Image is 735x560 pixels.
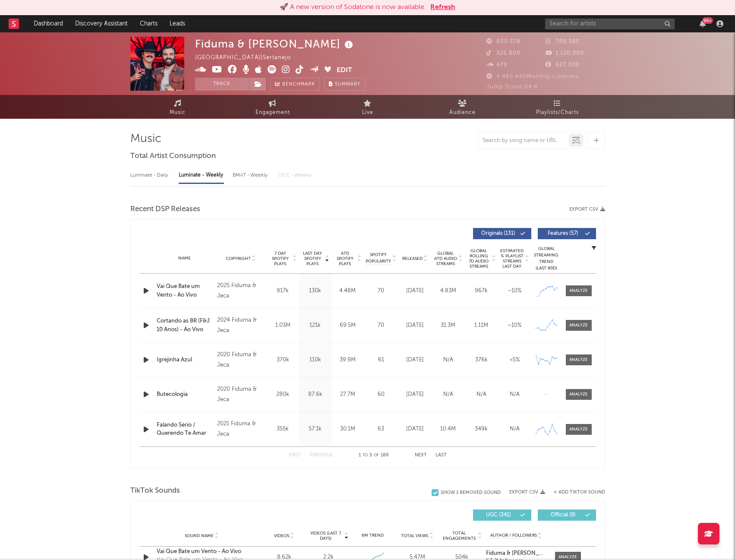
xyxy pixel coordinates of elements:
span: Jump Score: 64.4 [486,84,538,90]
div: 2020 Fiduma & Jeca [217,350,264,370]
div: 61 [366,356,396,364]
a: Vai Que Bate um Vento - Ao Vivo [157,282,213,299]
span: Engagement [256,108,290,118]
div: [GEOGRAPHIC_DATA] | Sertanejo [195,53,301,63]
a: Discovery Assistant [69,15,134,32]
div: 39.9M [334,356,362,364]
button: + Add TikTok Sound [554,490,605,495]
div: 4.48M [334,287,362,295]
button: Originals(131) [473,228,531,239]
span: Official ( 8 ) [543,513,583,518]
div: ~ 10 % [500,321,529,330]
button: 99+ [700,20,706,27]
div: 2020 Fiduma & Jeca [217,384,264,405]
div: 110k [301,356,329,364]
div: N/A [500,390,529,399]
span: ATD Spotify Plays [334,251,356,266]
div: 4.83M [434,287,463,295]
div: 917k [269,287,297,295]
span: Summary [335,82,360,87]
div: 6M Trend [353,532,393,539]
a: Butecologia [157,390,213,399]
div: 1.11M [467,321,496,330]
div: [DATE] [401,287,429,295]
span: Audience [449,108,476,118]
div: Cortando as BR (F&J 10 Anos) - Ao Vivo [157,317,213,334]
div: Name [157,255,213,262]
div: Luminate - Weekly [179,168,224,183]
span: Released [402,256,423,261]
a: Falando Sério / Querendo Te Amar [157,421,213,438]
button: First [289,453,301,458]
span: Author / Followers [490,533,537,538]
span: 326.800 [486,51,520,56]
span: Originals ( 131 ) [479,231,518,236]
a: Dashboard [28,15,69,32]
span: Total Views [401,533,428,538]
div: 10.4M [434,425,463,433]
span: 1.120.000 [546,51,584,56]
span: UGC ( 341 ) [479,513,518,518]
span: Playlists/Charts [536,108,579,118]
button: Previous [310,453,333,458]
span: Copyright [226,256,251,261]
div: Show 1 Removed Sound [441,490,501,496]
div: 99 + [702,17,713,24]
span: 627.000 [546,62,580,68]
button: Features(57) [538,228,596,239]
div: 280k [269,390,297,399]
div: N/A [434,356,463,364]
div: Global Streaming Trend (Last 60D) [533,246,559,272]
div: 967k [467,287,496,295]
div: 27.7M [334,390,362,399]
span: Spotify Popularity [366,252,391,265]
div: 30.1M [334,425,362,433]
div: 2025 Fiduma & Jeca [217,281,264,301]
div: N/A [500,425,529,433]
div: 87.6k [301,390,329,399]
span: TikTok Sounds [130,486,180,496]
button: Refresh [430,2,455,13]
a: Playlists/Charts [510,95,605,119]
button: Summary [324,78,365,91]
div: Igrejinha Azul [157,356,213,364]
span: Live [362,108,373,118]
a: Leads [164,15,191,32]
a: Live [320,95,415,119]
button: + Add TikTok Sound [545,490,605,495]
div: 2024 Fiduma & Jeca [217,315,264,336]
div: 1 5 188 [350,450,397,461]
div: 63 [366,425,396,433]
button: Last [435,453,447,458]
span: to [363,453,368,457]
div: 2021 Fiduma & Jeca [217,419,264,440]
span: 600.578 [486,39,520,44]
span: 789.380 [546,39,580,44]
div: 1.03M [269,321,297,330]
div: Fiduma & [PERSON_NAME] [195,37,355,51]
span: Total Artist Consumption [130,151,216,161]
button: Next [415,453,427,458]
div: [DATE] [401,356,429,364]
span: Sound Name [185,533,214,538]
span: 7 Day Spotify Plays [269,251,292,266]
span: of [374,453,379,457]
div: BMAT - Weekly [233,168,269,183]
div: 349k [467,425,496,433]
span: Benchmark [282,79,315,90]
a: Vai Que Bate um Vento - Ao Vivo [157,547,247,556]
span: Videos [274,533,289,538]
input: Search for artists [545,19,675,29]
a: Benchmark [270,78,320,91]
span: Total Engagements [442,531,476,541]
div: 57.1k [301,425,329,433]
input: Search by song name or URL [478,137,569,144]
span: 4.465.449 Monthly Listeners [486,74,579,79]
span: Music [170,108,186,118]
span: 479 [486,62,508,68]
div: [DATE] [401,321,429,330]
